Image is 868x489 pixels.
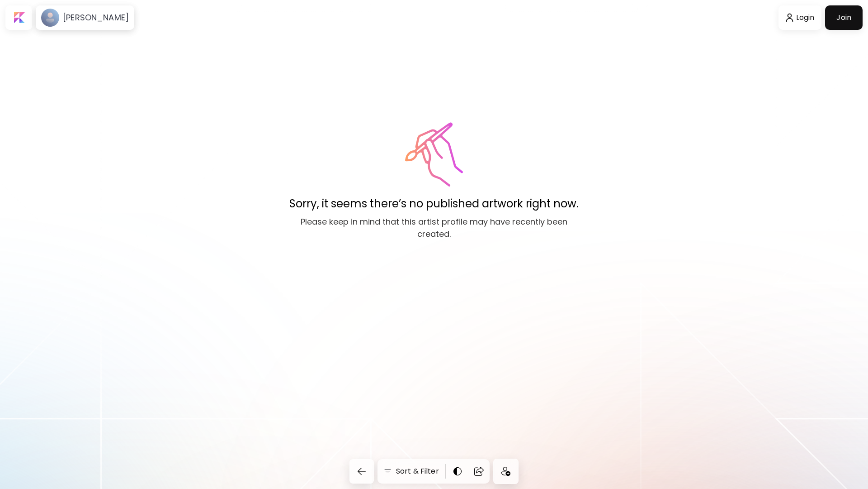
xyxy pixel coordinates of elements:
[825,5,863,30] a: Join
[501,467,510,476] img: icon
[289,196,579,212] p: Sorry, it seems there’s no published artwork right now.
[63,12,129,23] h6: [PERSON_NAME]
[356,466,367,477] img: back
[349,459,377,484] a: back
[349,459,374,484] button: back
[396,466,439,477] h6: Sort & Filter
[289,216,579,240] p: Please keep in mind that this artist profile may have recently been created.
